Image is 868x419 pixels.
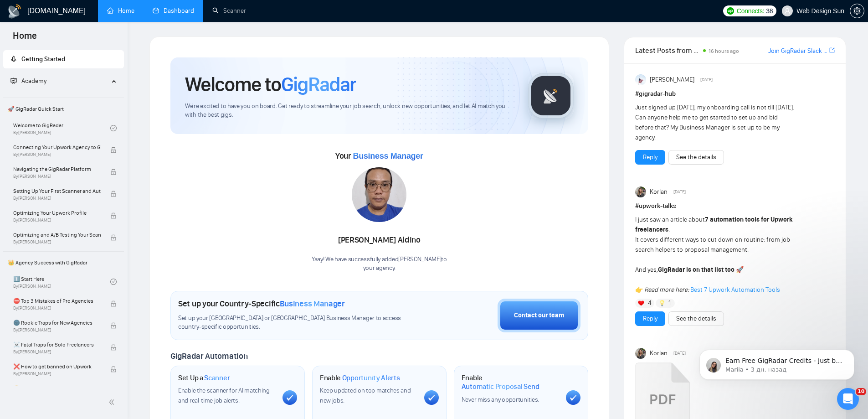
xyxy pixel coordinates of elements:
[856,388,866,395] span: 10
[635,286,643,294] span: 👉
[462,396,539,403] span: Never miss any opportunities.
[700,76,713,84] span: [DATE]
[21,55,65,63] span: Getting Started
[13,296,101,305] span: ⛔ Top 3 Mistakes of Pro Agencies
[13,349,101,355] span: By [PERSON_NAME]
[635,103,795,143] div: Just signed up [DATE], my onboarding call is not till [DATE]. Can anyone help me to get started t...
[312,255,447,273] div: Yaay! We have successfully added [PERSON_NAME] to
[676,152,716,162] a: See the details
[13,230,101,239] span: Optimizing and A/B Testing Your Scanner for Better Results
[110,169,117,175] span: lock
[178,387,270,404] span: Enable the scanner for AI matching and real-time job alerts.
[514,310,564,321] div: Contact our team
[110,322,117,329] span: lock
[658,266,734,274] strong: GigRadar is on that list too
[108,398,118,407] span: double-left
[850,7,864,15] span: setting
[13,118,110,138] a: Welcome to GigRadarBy[PERSON_NAME]
[727,7,734,15] img: upwork-logo.png
[673,349,686,357] span: [DATE]
[643,314,657,324] a: Reply
[353,151,423,160] span: Business Manager
[320,373,400,383] h1: Enable
[635,150,665,165] button: Reply
[185,72,356,97] h1: Welcome to
[312,233,447,248] div: [PERSON_NAME] Aldino
[737,6,764,16] span: Connects:
[153,7,194,15] a: dashboardDashboard
[170,351,247,361] span: GigRadar Automation
[13,174,101,179] span: By [PERSON_NAME]
[110,279,117,285] span: check-circle
[110,147,117,153] span: lock
[768,46,827,56] a: Join GigRadar Slack Community
[784,8,791,14] span: user
[766,6,773,16] span: 38
[320,387,411,404] span: Keep updated on top matches and new jobs.
[13,305,101,311] span: By [PERSON_NAME]
[110,212,117,219] span: lock
[110,234,117,241] span: lock
[280,299,345,309] span: Business Manager
[13,362,101,371] span: ❌ How to get banned on Upwork
[4,253,123,272] span: 👑 Agency Success with GigRadar
[650,75,694,85] span: [PERSON_NAME]
[690,286,780,294] a: Best 7 Upwork Automation Tools
[335,151,423,161] span: Your
[528,73,574,119] img: gigradar-logo.png
[635,45,700,56] span: Latest Posts from the GigRadar Community
[13,152,101,157] span: By [PERSON_NAME]
[686,331,868,394] iframe: Intercom notifications сообщение
[829,46,835,55] a: export
[498,299,580,332] button: Contact our team
[110,366,117,372] span: lock
[635,89,835,99] h1: # gigradar-hub
[635,201,835,211] h1: # upwork-talks
[13,384,101,393] span: 😭 Account blocked: what to do?
[650,348,668,358] span: Korlan
[110,344,117,351] span: lock
[668,299,671,308] span: 1
[281,72,356,97] span: GigRadar
[643,152,657,162] a: Reply
[178,314,420,331] span: Set up your [GEOGRAPHIC_DATA] or [GEOGRAPHIC_DATA] Business Manager to access country-specific op...
[13,340,101,349] span: ☠️ Fatal Traps for Solo Freelancers
[4,100,123,118] span: 🚀 GigRadar Quick Start
[668,311,724,326] button: See the details
[5,29,44,48] span: Home
[850,7,864,15] a: setting
[212,7,246,15] a: searchScanner
[644,286,689,294] em: Read more here:
[668,150,724,165] button: See the details
[709,48,739,54] span: 16 hours ago
[312,264,447,273] p: your agency .
[13,371,101,377] span: By [PERSON_NAME]
[10,56,17,62] span: rocket
[13,272,110,292] a: 1️⃣ Start HereBy[PERSON_NAME]
[352,167,406,222] img: 1705655109783-IMG-20240116-WA0032.jpg
[648,299,652,308] span: 4
[650,187,668,197] span: Korlan
[673,188,686,196] span: [DATE]
[7,4,22,19] img: logo
[185,102,514,119] span: We're excited to have you on board. Get ready to streamline your job search, unlock new opportuni...
[850,4,864,18] button: setting
[736,266,744,274] span: 🚀
[635,186,646,197] img: Korlan
[13,196,101,201] span: By [PERSON_NAME]
[10,77,46,85] span: Academy
[21,77,46,85] span: Academy
[13,217,101,223] span: By [PERSON_NAME]
[13,327,101,333] span: By [PERSON_NAME]
[676,314,716,324] a: See the details
[204,373,230,383] span: Scanner
[178,299,345,309] h1: Set up your Country-Specific
[829,47,835,54] span: export
[635,311,665,326] button: Reply
[178,373,230,383] h1: Set Up a
[10,78,17,84] span: fund-projection-screen
[342,373,400,383] span: Opportunity Alerts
